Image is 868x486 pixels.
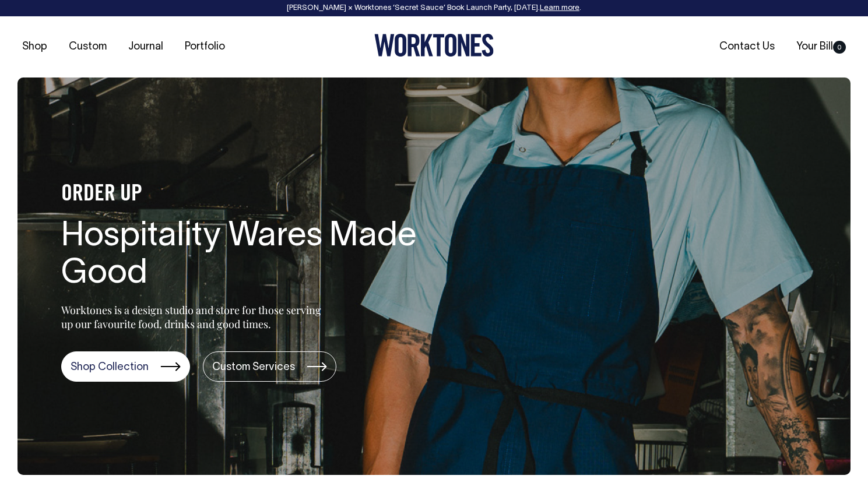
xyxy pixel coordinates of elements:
[64,37,111,57] a: Custom
[61,182,434,207] h4: ORDER UP
[61,351,190,382] a: Shop Collection
[792,37,851,57] a: Your Bill0
[12,4,856,12] div: [PERSON_NAME] × Worktones ‘Secret Sauce’ Book Launch Party, [DATE]. .
[833,41,846,54] span: 0
[61,303,326,331] p: Worktones is a design studio and store for those serving up our favourite food, drinks and good t...
[61,219,434,293] h1: Hospitality Wares Made Good
[715,37,779,57] a: Contact Us
[203,351,336,382] a: Custom Services
[124,37,168,57] a: Journal
[180,37,230,57] a: Portfolio
[540,5,579,12] a: Learn more
[17,37,52,57] a: Shop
